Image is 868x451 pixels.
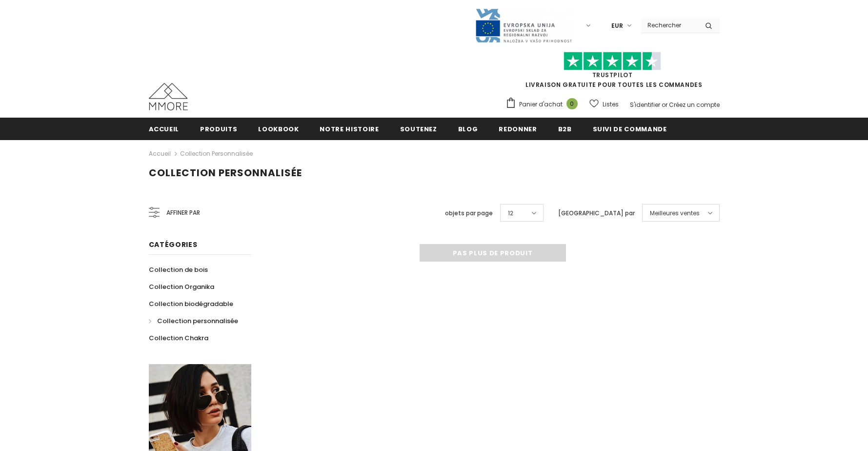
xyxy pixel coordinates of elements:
a: Blog [458,118,478,140]
span: Suivi de commande [593,124,667,134]
span: Collection Organika [149,282,214,291]
span: Affiner par [166,207,200,218]
a: Suivi de commande [593,118,667,140]
a: Javni Razpis [475,21,572,29]
img: Faites confiance aux étoiles pilotes [564,52,661,71]
span: Blog [458,124,478,134]
a: Notre histoire [320,118,379,140]
span: Collection personnalisée [157,316,238,326]
img: Cas MMORE [149,83,188,110]
span: Panier d'achat [519,100,563,109]
span: Listes [603,100,619,109]
span: LIVRAISON GRATUITE POUR TOUTES LES COMMANDES [505,56,720,89]
span: Catégories [149,240,198,249]
img: Javni Razpis [475,8,572,43]
a: TrustPilot [592,71,633,79]
a: Listes [589,96,619,113]
a: S'identifier [630,101,660,109]
input: Search Site [642,18,698,32]
a: Collection personnalisée [180,149,253,158]
span: Collection biodégradable [149,299,233,308]
a: Produits [200,118,237,140]
span: B2B [558,124,572,134]
label: objets par page [445,208,493,218]
a: Créez un compte [669,101,720,109]
a: Accueil [149,148,171,160]
a: Collection Chakra [149,329,208,347]
a: Lookbook [258,118,299,140]
span: soutenez [400,124,437,134]
span: Collection personnalisée [149,166,302,180]
a: B2B [558,118,572,140]
span: or [662,101,667,109]
span: Collection de bois [149,265,208,274]
span: Accueil [149,124,180,134]
span: EUR [611,21,623,31]
span: Lookbook [258,124,299,134]
a: Panier d'achat 0 [505,97,583,112]
a: soutenez [400,118,437,140]
span: Notre histoire [320,124,379,134]
label: [GEOGRAPHIC_DATA] par [558,208,635,218]
a: Redonner [499,118,537,140]
a: Collection de bois [149,261,208,278]
a: Collection personnalisée [149,312,238,329]
a: Accueil [149,118,180,140]
span: Redonner [499,124,537,134]
span: Meilleures ventes [650,208,700,218]
span: 12 [508,208,513,218]
span: 0 [566,98,578,109]
a: Collection biodégradable [149,295,233,312]
span: Collection Chakra [149,333,208,343]
span: Produits [200,124,237,134]
a: Collection Organika [149,278,214,295]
